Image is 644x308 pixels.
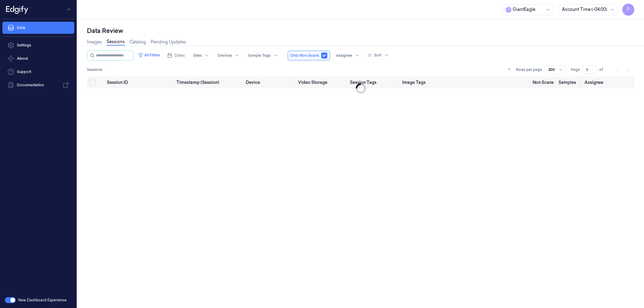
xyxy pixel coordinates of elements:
button: Dates [165,51,187,60]
a: Documentation [2,79,74,91]
div: Data Review [87,27,634,35]
th: Video Storage [296,76,348,88]
a: Data [2,22,74,34]
a: Images [87,39,102,45]
th: Session Tags [348,76,400,88]
button: All Filters [136,50,162,60]
span: G i [505,7,511,13]
p: Rows per page [516,67,542,72]
a: Pending Updates [151,39,186,45]
th: Non Scans [530,76,556,88]
button: About [2,52,74,65]
a: Support [2,66,74,78]
button: P [622,4,634,16]
button: Toggle Navigation [65,5,74,14]
span: Page [571,67,580,72]
th: Session ID [104,76,174,88]
th: Samples [556,76,582,88]
button: Select all [89,79,95,85]
th: Assignee [582,76,634,88]
a: Sessions [107,39,125,46]
th: Timestamp (Session) [174,76,243,88]
span: Only Non-Scans [290,53,319,58]
span: Sessions [87,67,102,72]
span: of [599,67,609,72]
span: Dates [175,53,185,58]
nav: pagination [614,65,632,74]
th: Image Tags [400,76,530,88]
a: Settings [2,39,74,51]
a: Catalog [130,39,146,45]
th: Device [243,76,296,88]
